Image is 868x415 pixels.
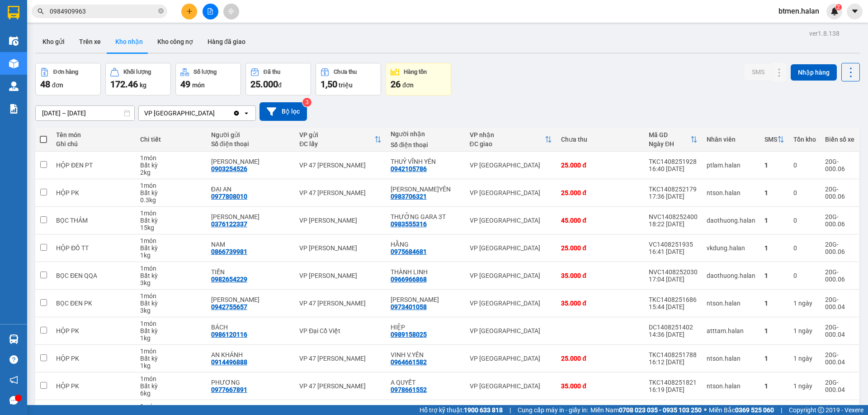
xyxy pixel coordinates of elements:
[321,79,337,90] span: 1,50
[830,7,839,15] img: icon-new-feature
[825,324,854,338] div: 20G-000.04
[9,334,19,344] img: warehouse-icon
[278,81,282,89] span: đ
[193,69,217,75] div: Số lượng
[707,244,755,252] div: vkdung.halan
[470,217,552,224] div: VP [GEOGRAPHIC_DATA]
[140,390,202,397] div: 6 kg
[649,324,698,331] div: DC1408251402
[561,217,640,224] div: 45.000 đ
[339,81,353,89] span: triệu
[140,136,202,143] div: Chi tiết
[798,355,812,362] span: ngày
[56,140,131,148] div: Ghi chú
[140,189,202,196] div: Bất kỳ
[181,4,197,19] button: plus
[793,136,816,143] div: Tồn kho
[649,220,698,228] div: 18:22 [DATE]
[649,186,698,193] div: TKC1408252179
[299,162,381,169] div: VP 47 [PERSON_NAME]
[140,252,202,259] div: 1 kg
[793,272,816,279] div: 0
[707,272,755,279] div: daothuong.halan
[211,220,247,228] div: 0376122337
[707,162,755,169] div: ptlam.halan
[9,81,19,91] img: warehouse-icon
[404,69,427,75] div: Hàng tồn
[299,382,381,390] div: VP 47 [PERSON_NAME]
[264,69,280,75] div: Đã thu
[40,79,50,90] span: 48
[180,79,190,90] span: 49
[216,109,217,118] input: Selected VP Vĩnh Yên.
[764,272,784,279] div: 1
[140,265,202,272] div: 1 món
[35,63,101,95] button: Đơn hàng48đơn
[35,31,72,52] button: Kho gửi
[211,268,291,276] div: TIẾN
[470,140,545,148] div: ĐC giao
[140,162,202,169] div: Bất kỳ
[140,182,202,189] div: 1 món
[649,213,698,220] div: NVC1408252400
[470,300,552,307] div: VP [GEOGRAPHIC_DATA]
[391,141,461,148] div: Số điện thoại
[140,272,202,279] div: Bất kỳ
[764,162,784,169] div: 1
[707,327,755,334] div: atttam.halan
[140,169,202,176] div: 2 kg
[299,300,381,307] div: VP 47 [PERSON_NAME]
[561,136,640,143] div: Chưa thu
[470,327,552,334] div: VP [GEOGRAPHIC_DATA]
[299,189,381,196] div: VP 47 [PERSON_NAME]
[211,351,291,358] div: AN KHÁNH
[561,189,640,196] div: 25.000 đ
[764,382,784,390] div: 1
[391,351,461,358] div: VINH V.YÊN
[771,5,826,17] span: btmen.halan
[211,140,291,148] div: Số điện thoại
[140,292,202,300] div: 1 món
[649,379,698,386] div: TKC1408251821
[56,189,131,196] div: HỘP PK
[825,296,854,310] div: 20G-000.04
[9,59,19,68] img: warehouse-icon
[825,241,854,255] div: 20G-000.06
[825,268,854,283] div: 20G-000.06
[140,279,202,286] div: 3 kg
[649,268,698,276] div: NVC1408252030
[211,386,247,393] div: 0977667891
[707,300,755,307] div: ntson.halan
[518,405,588,415] span: Cung cấp máy in - giấy in:
[391,248,427,255] div: 0975684681
[391,324,461,331] div: HIỆP
[140,348,202,355] div: 1 món
[56,300,131,307] div: BỌC ĐEN PK
[140,403,202,410] div: 1 món
[793,300,816,307] div: 1
[299,244,381,252] div: VP [PERSON_NAME]
[391,220,427,228] div: 0983555316
[561,300,640,307] div: 35.000 đ
[509,405,511,415] span: |
[140,327,202,334] div: Bất kỳ
[211,303,247,310] div: 0942755657
[707,136,755,143] div: Nhân viên
[470,189,552,196] div: VP [GEOGRAPHIC_DATA]
[561,244,640,252] div: 25.000 đ
[108,31,150,52] button: Kho nhận
[9,36,19,46] img: warehouse-icon
[52,81,63,89] span: đơn
[140,355,202,362] div: Bất kỳ
[391,79,401,90] span: 26
[764,136,777,143] div: SMS
[56,217,131,224] div: BỌC THẢM
[391,276,427,283] div: 0966966868
[140,244,202,252] div: Bất kỳ
[649,276,698,283] div: 17:04 [DATE]
[391,213,461,220] div: THƯỞNG GARA 3T
[649,131,690,138] div: Mã GD
[140,217,202,224] div: Bất kỳ
[211,158,291,165] div: NGUYÊN VŨ
[391,331,427,338] div: 0989158025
